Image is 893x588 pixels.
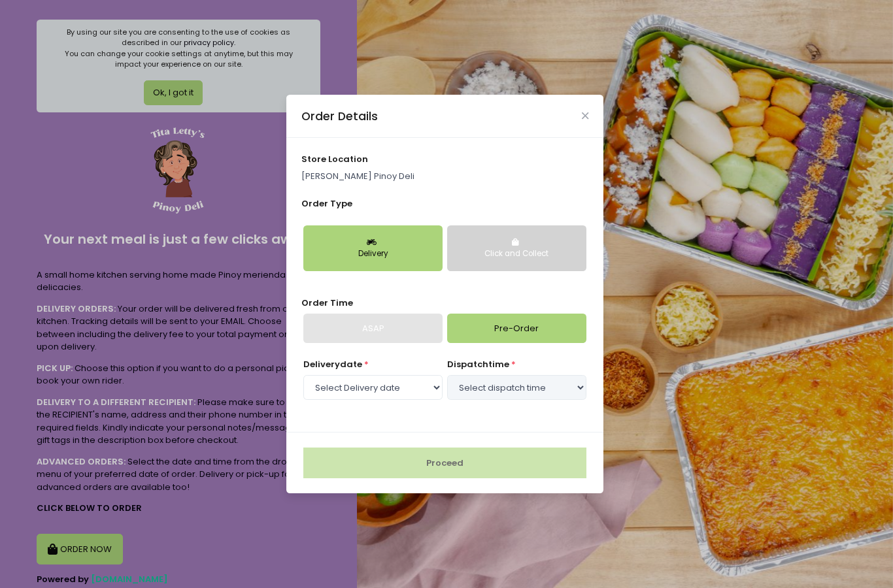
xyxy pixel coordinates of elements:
[312,248,433,260] div: Delivery
[301,197,352,210] span: Order Type
[303,448,586,479] button: Proceed
[301,297,353,309] span: Order Time
[301,108,378,125] div: Order Details
[303,225,443,271] button: Delivery
[447,358,509,370] span: dispatch time
[301,153,368,165] span: store location
[582,112,588,119] button: Close
[303,358,362,370] span: Delivery date
[456,248,577,260] div: Click and Collect
[301,170,589,183] p: [PERSON_NAME] Pinoy Deli
[447,225,586,271] button: Click and Collect
[447,314,586,344] a: Pre-Order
